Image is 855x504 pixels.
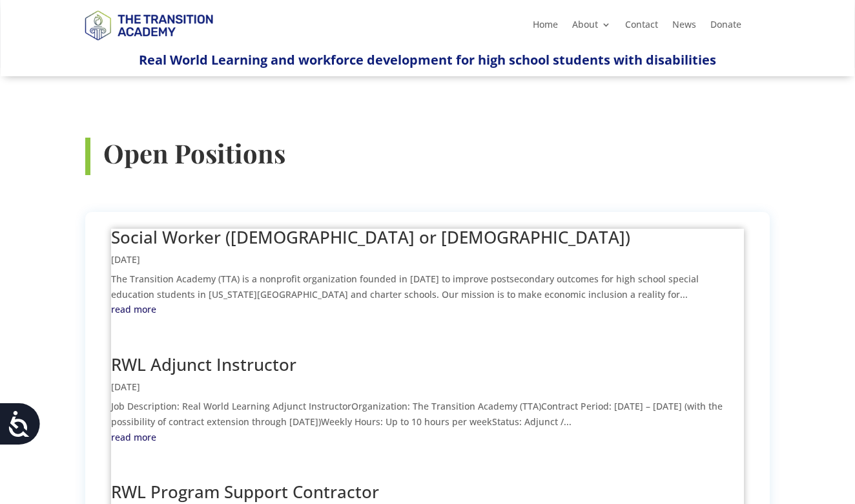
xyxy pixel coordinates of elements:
span: Real World Learning and workforce development for high school students with disabilities [139,51,716,68]
a: Contact [625,20,658,34]
a: Social Worker ([DEMOGRAPHIC_DATA] or [DEMOGRAPHIC_DATA]) [111,226,630,249]
h3: Open Positions [103,138,769,175]
img: TTA Brand_TTA Primary Logo_Horizontal_Light BG [79,2,218,48]
a: RWL Adjunct Instructor [111,353,296,376]
a: Donate [710,20,741,34]
a: Home [533,20,558,34]
p: The Transition Academy (TTA) is a nonprofit organization founded in [DATE] to improve postseconda... [111,271,743,302]
a: read more [111,302,743,317]
a: News [672,20,696,34]
a: RWL Program Support Contractor [111,480,379,503]
a: Logo-Noticias [79,38,218,50]
a: About [572,20,611,34]
span: [DATE] [111,381,140,393]
p: Job Description: Real World Learning Adjunct InstructorOrganization: The Transition Academy (TTA)... [111,399,743,430]
span: [DATE] [111,253,140,266]
a: read more [111,430,743,445]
